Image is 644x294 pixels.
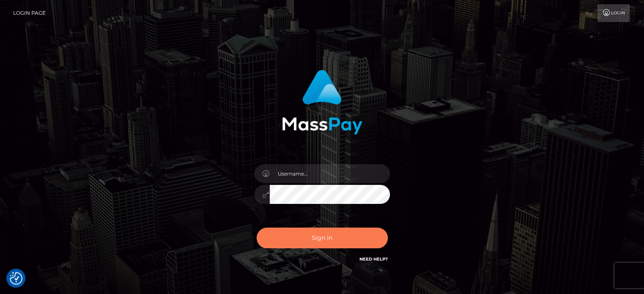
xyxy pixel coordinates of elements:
a: Login [597,4,630,22]
a: Login Page [13,4,46,22]
button: Sign in [257,228,388,248]
img: Revisit consent button [10,272,22,285]
a: Need Help? [359,256,388,262]
input: Username... [270,164,390,183]
img: MassPay Login [282,70,362,135]
button: Consent Preferences [10,272,22,285]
